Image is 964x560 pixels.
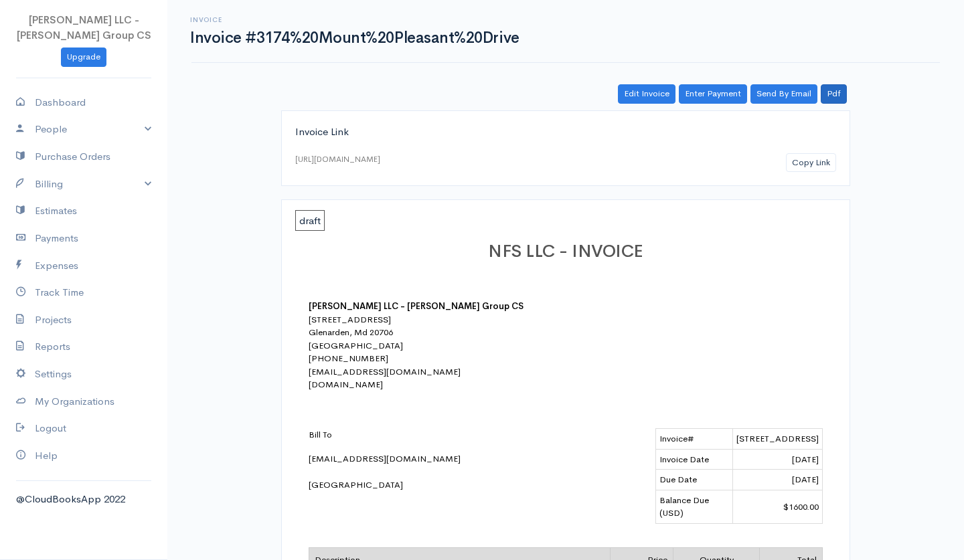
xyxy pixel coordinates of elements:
[821,84,847,104] a: Pdf
[295,124,836,140] div: Invoice Link
[16,492,151,507] div: @CloudBooksApp 2022
[679,84,747,104] a: Enter Payment
[309,428,543,491] div: [EMAIL_ADDRESS][DOMAIN_NAME] [GEOGRAPHIC_DATA]
[190,29,519,46] h1: Invoice #3174%20Mount%20Pleasant%20Drive
[733,429,823,450] td: [STREET_ADDRESS]
[309,428,543,442] p: Bill To
[656,490,733,523] td: Balance Due (USD)
[786,153,836,173] button: Copy Link
[656,429,733,450] td: Invoice#
[309,300,524,312] b: [PERSON_NAME] LLC - [PERSON_NAME] Group CS
[750,84,817,104] a: Send By Email
[309,313,543,391] div: [STREET_ADDRESS] Glenarden, Md 20706 [GEOGRAPHIC_DATA] [PHONE_NUMBER] [EMAIL_ADDRESS][DOMAIN_NAME...
[61,48,106,67] a: Upgrade
[618,84,675,104] a: Edit Invoice
[295,210,325,231] span: draft
[656,470,733,490] td: Due Date
[295,153,380,165] div: [URL][DOMAIN_NAME]
[733,490,823,523] td: $1600.00
[733,449,823,470] td: [DATE]
[656,449,733,470] td: Invoice Date
[733,470,823,490] td: [DATE]
[17,13,151,41] span: [PERSON_NAME] LLC - [PERSON_NAME] Group CS
[309,242,823,262] h1: NFS LLC - INVOICE
[190,16,519,23] h6: Invoice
